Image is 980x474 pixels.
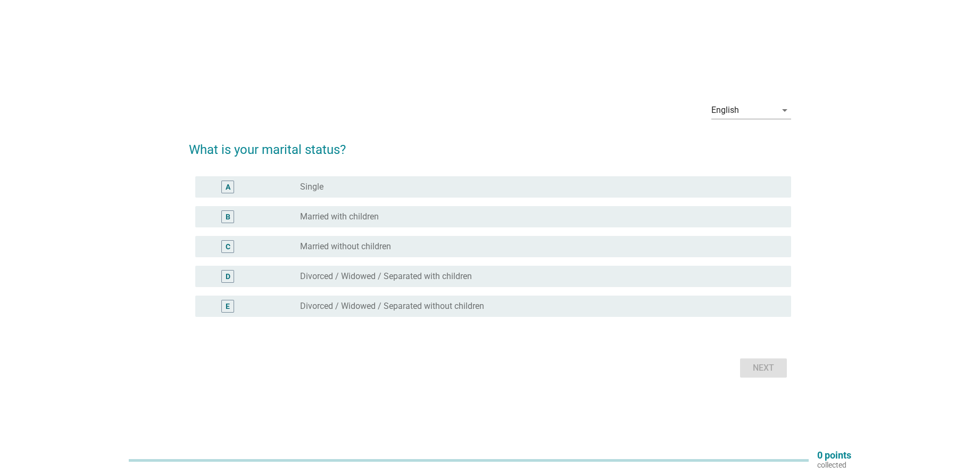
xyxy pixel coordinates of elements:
[226,182,230,193] div: A
[711,105,739,115] div: English
[300,271,472,282] label: Divorced / Widowed / Separated with children
[300,211,379,222] label: Married with children
[817,451,851,460] p: 0 points
[300,241,391,252] label: Married without children
[226,211,230,223] div: B
[778,104,791,117] i: arrow_drop_down
[300,182,323,192] label: Single
[189,129,791,159] h2: What is your marital status?
[817,460,851,470] p: collected
[226,301,230,312] div: E
[300,301,484,312] label: Divorced / Widowed / Separated without children
[226,241,230,252] div: C
[226,271,230,282] div: D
